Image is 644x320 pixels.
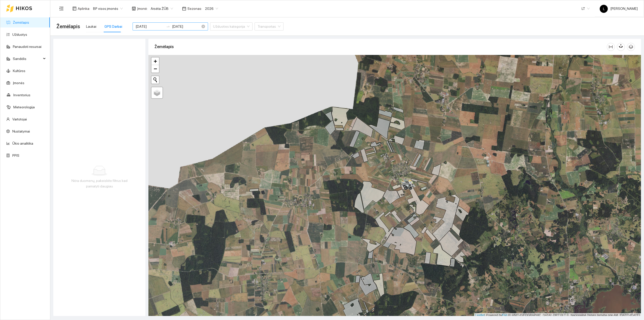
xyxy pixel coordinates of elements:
button: Initiate a new search [151,76,159,84]
div: GPS Darbai [104,24,122,29]
span: Žemėlapis [56,22,80,30]
a: Layers [151,87,163,98]
span: L [603,5,605,13]
span: menu-fold [59,6,64,11]
span: to [166,24,170,28]
a: Nustatymai [12,129,30,133]
a: PPIS [12,153,19,157]
a: Leaflet [475,313,485,317]
span: column-width [607,45,615,49]
span: shop [132,7,136,11]
span: layout [72,7,76,11]
span: calendar [182,7,186,11]
span: LT [582,5,590,12]
span: BP visos įmonės [93,5,123,12]
input: Pabaigos data [172,24,200,29]
a: Panaudoti resursai [13,45,42,49]
a: Zoom out [151,65,159,73]
a: Esri [502,313,507,317]
a: Žemėlapis [13,20,29,24]
a: Zoom in [151,57,159,65]
div: Nėra duomenų, pakeiskite filtrus kad pamatyti daugiau [66,178,133,189]
span: Įmonė : [137,6,148,11]
a: Kultūros [13,69,25,73]
span: [PERSON_NAME] [600,7,638,11]
a: Meteorologija [13,105,35,109]
span: Arsėta ŽŪB [151,5,173,12]
span: | [508,313,509,317]
a: Inventorius [13,93,30,97]
a: Užduotys [12,33,27,37]
span: close-circle [202,25,205,28]
span: swap-right [166,24,170,28]
span: Sandėlis [13,54,42,64]
span: Sezonas : [187,6,202,11]
span: − [154,66,157,72]
div: | Powered by © HNIT-[GEOGRAPHIC_DATA]; ORT10LT ©, Nacionalinė žemės tarnyba prie AM, [DATE]-[DATE] [474,313,641,317]
div: Laukai [86,24,96,29]
a: Vartotojai [12,117,27,121]
a: Įmonės [13,81,24,85]
button: column-width [607,43,615,51]
span: 2026 [205,5,218,12]
span: + [154,58,157,64]
a: Ūkio analitika [12,141,33,145]
input: Pradžios data [136,24,164,29]
button: menu-fold [56,4,66,14]
div: Žemėlapis [154,40,607,54]
span: Aplinka : [78,6,90,11]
